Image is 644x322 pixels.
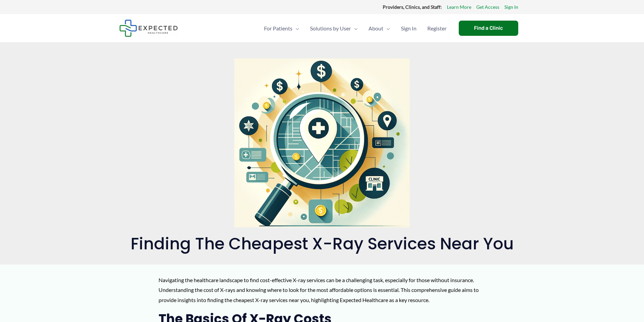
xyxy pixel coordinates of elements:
[504,3,518,11] a: Sign In
[159,275,485,305] p: Navigating the healthcare landscape to find cost-effective X-ray services can be a challenging ta...
[447,3,471,11] a: Learn More
[119,234,525,254] h1: Finding the Cheapest X-Ray Services Near You
[363,17,396,40] a: AboutMenu Toggle
[383,4,442,10] strong: Providers, Clinics, and Staff:
[427,17,447,40] span: Register
[383,17,390,40] span: Menu Toggle
[422,17,452,40] a: Register
[119,20,178,37] img: Expected Healthcare Logo - side, dark font, small
[259,17,305,40] a: For PatientsMenu Toggle
[368,17,383,40] span: About
[310,17,351,40] span: Solutions by User
[305,17,363,40] a: Solutions by UserMenu Toggle
[259,17,452,40] nav: Primary Site Navigation
[401,17,416,40] span: Sign In
[292,17,299,40] span: Menu Toggle
[264,17,292,40] span: For Patients
[476,3,499,11] a: Get Access
[234,58,410,227] img: A magnifying glass over a stylized map marked with cost-effective icons, all set against a light ...
[396,17,422,40] a: Sign In
[351,17,358,40] span: Menu Toggle
[459,21,518,36] a: Find a Clinic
